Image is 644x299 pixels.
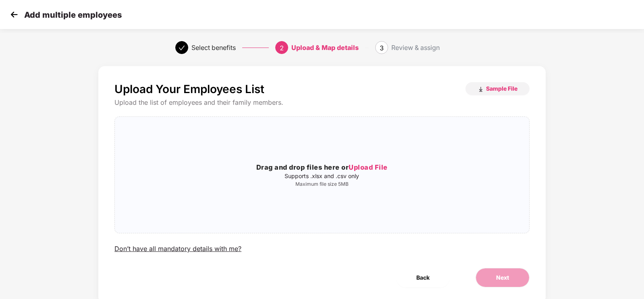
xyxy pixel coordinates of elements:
[191,41,236,54] div: Select benefits
[291,41,359,54] div: Upload & Map details
[391,41,440,54] div: Review & assign
[115,162,529,173] h3: Drag and drop files here or
[380,44,384,52] span: 3
[115,181,529,187] p: Maximum file size 5MB
[280,44,284,52] span: 2
[115,117,529,233] span: Drag and drop files here orUpload FileSupports .xlsx and .csv onlyMaximum file size 5MB
[24,10,122,20] p: Add multiple employees
[478,86,484,93] img: download_icon
[114,245,241,253] div: Don’t have all mandatory details with me?
[8,8,20,21] img: svg+xml;base64,PHN2ZyB4bWxucz0iaHR0cDovL3d3dy53My5vcmcvMjAwMC9zdmciIHdpZHRoPSIzMCIgaGVpZ2h0PSIzMC...
[476,268,530,287] button: Next
[486,85,517,92] span: Sample File
[115,173,529,179] p: Supports .xlsx and .csv only
[416,273,430,282] span: Back
[114,82,264,96] p: Upload Your Employees List
[396,268,450,287] button: Back
[114,98,530,107] div: Upload the list of employees and their family members.
[465,82,530,95] button: Sample File
[349,163,388,171] span: Upload File
[179,45,185,51] span: check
